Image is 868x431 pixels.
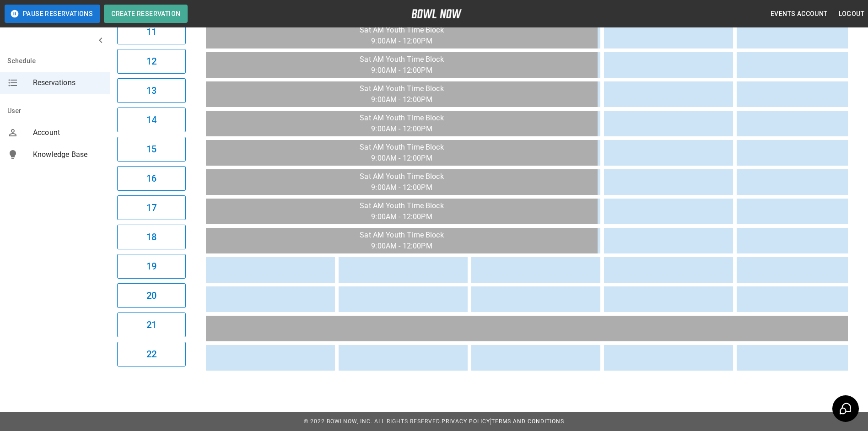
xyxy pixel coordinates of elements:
button: 16 [117,166,186,191]
a: Privacy Policy [442,418,490,425]
h6: 12 [146,54,156,69]
button: Pause Reservations [5,5,100,23]
h6: 20 [146,288,156,303]
span: Knowledge Base [33,149,102,160]
button: Create Reservation [104,5,188,23]
button: 22 [117,342,186,366]
button: 13 [117,78,186,103]
button: 21 [117,312,186,337]
span: Account [33,127,102,138]
button: Events Account [767,5,831,22]
button: 12 [117,49,186,74]
button: 18 [117,225,186,249]
img: logo [411,9,462,18]
span: Reservations [33,77,102,88]
button: 17 [117,195,186,220]
h6: 18 [146,230,156,244]
h6: 14 [146,113,156,127]
h6: 15 [146,142,156,156]
button: 11 [117,20,186,44]
button: 20 [117,283,186,308]
button: 14 [117,108,186,132]
button: 19 [117,254,186,279]
h6: 22 [146,347,156,361]
h6: 17 [146,200,156,215]
h6: 16 [146,171,156,186]
span: © 2022 BowlNow, Inc. All Rights Reserved. [304,418,442,425]
h6: 21 [146,318,156,332]
h6: 11 [146,25,156,39]
a: Terms and Conditions [491,418,564,425]
button: Logout [835,5,868,22]
h6: 19 [146,259,156,274]
h6: 13 [146,83,156,98]
button: 15 [117,137,186,162]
